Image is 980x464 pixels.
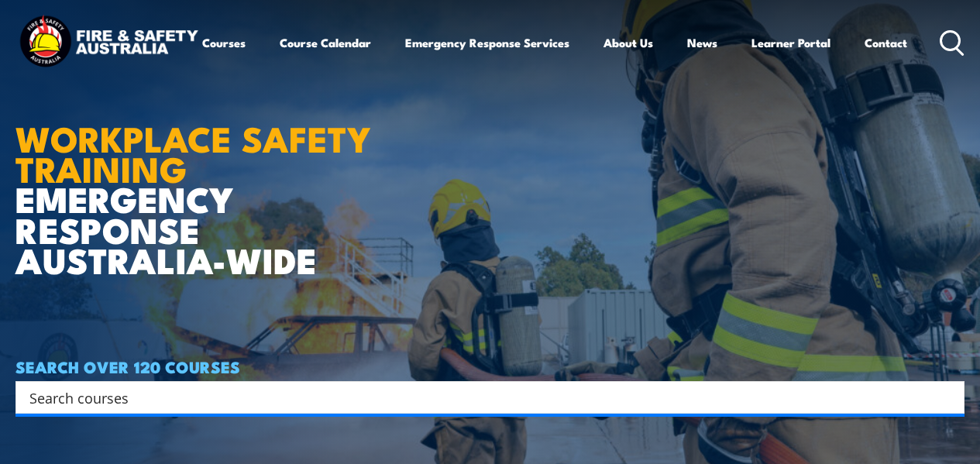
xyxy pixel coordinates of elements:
a: Contact [865,24,907,61]
input: Search input [29,386,930,409]
a: Course Calendar [280,24,371,61]
h4: SEARCH OVER 120 COURSES [15,358,965,375]
a: Emergency Response Services [405,24,569,61]
a: News [687,24,717,61]
a: About Us [603,24,653,61]
form: Search form [33,387,934,408]
strong: WORKPLACE SAFETY TRAINING [15,111,371,194]
button: Search magnifier button [937,387,959,408]
a: Learner Portal [751,24,830,61]
a: Courses [202,24,246,61]
h1: EMERGENCY RESPONSE AUSTRALIA-WIDE [15,84,394,274]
